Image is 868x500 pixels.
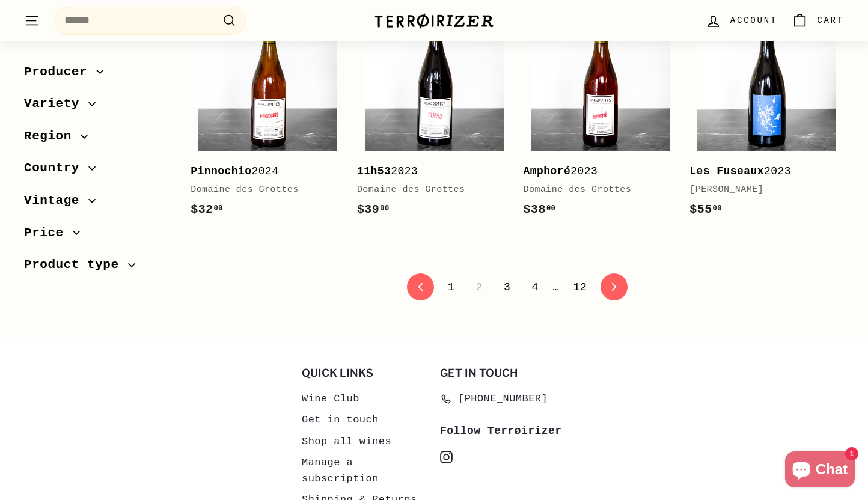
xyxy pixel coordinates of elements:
div: 2023 [689,163,832,180]
button: Vintage [24,187,171,220]
span: Account [730,14,777,27]
span: Variety [24,94,88,115]
a: Pinnochio2024Domaine des Grottes [191,4,345,232]
span: $55 [689,203,722,216]
b: Amphoré [524,165,571,177]
a: Wine Club [302,388,359,409]
a: Get in touch [302,409,379,430]
div: Domaine des Grottes [191,183,333,197]
div: 2023 [357,163,500,180]
span: Price [24,223,73,243]
b: Les Fuseaux [689,165,764,177]
sup: 00 [214,204,223,213]
div: [PERSON_NAME] [689,183,832,197]
a: 1 [441,277,462,297]
sup: 00 [713,204,722,213]
span: … [552,282,559,293]
a: Cart [784,3,851,38]
a: Amphoré2023Domaine des Grottes [524,4,678,232]
div: 2024 [191,163,333,180]
h2: Get in touch [440,367,566,379]
div: Domaine des Grottes [357,183,500,197]
div: 2023 [524,163,666,180]
span: [PHONE_NUMBER] [458,391,548,407]
a: Account [698,3,784,38]
sup: 00 [546,204,555,213]
button: Region [24,123,171,156]
span: Cart [817,14,844,27]
a: 12 [566,277,594,297]
a: 11h532023Domaine des Grottes [357,4,512,232]
a: 4 [525,277,546,297]
span: $32 [191,203,223,216]
span: Producer [24,62,96,82]
a: Les Fuseaux2023[PERSON_NAME] [689,4,844,232]
button: Product type [24,252,171,285]
button: Producer [24,59,171,91]
span: Region [24,126,81,147]
div: Follow Terrøirizer [440,422,566,440]
a: 3 [497,277,518,297]
span: $39 [357,203,390,216]
button: Price [24,220,171,252]
a: [PHONE_NUMBER] [440,388,548,409]
button: Country [24,156,171,188]
span: 2 [469,277,490,297]
h2: Quick links [302,367,428,379]
b: 11h53 [357,165,391,177]
sup: 00 [380,204,389,213]
span: Product type [24,255,128,276]
div: Domaine des Grottes [524,183,666,197]
span: Country [24,159,88,179]
a: Manage a subscription [302,452,428,489]
button: Variety [24,91,171,124]
b: Pinnochio [191,165,251,177]
span: $38 [524,203,556,216]
a: Shop all wines [302,431,391,452]
inbox-online-store-chat: Shopify online store chat [781,451,858,490]
span: Vintage [24,191,88,211]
